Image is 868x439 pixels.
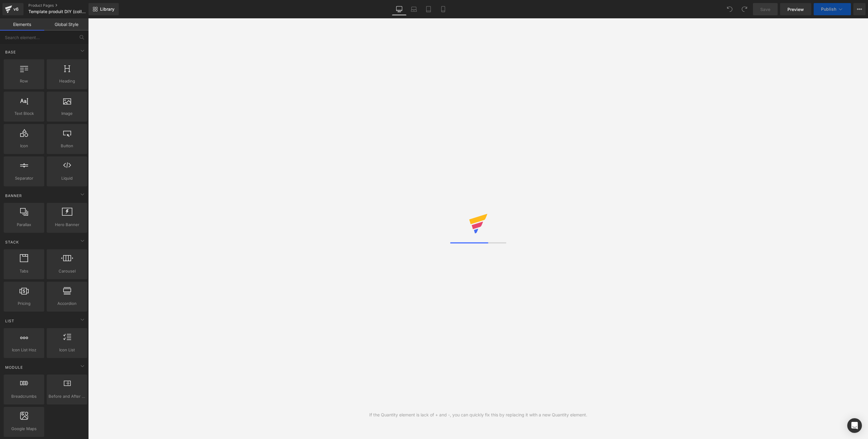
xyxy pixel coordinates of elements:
[5,393,42,400] span: Breadcrumbs
[28,9,87,14] span: Template produit DIY (collection à monter)
[760,6,770,13] span: Save
[5,193,23,199] span: Banner
[49,268,85,274] span: Carousel
[5,175,42,181] span: Separator
[28,3,99,8] a: Product Pages
[787,6,804,13] span: Preview
[5,364,24,370] span: Module
[5,221,42,228] span: Parallax
[5,268,42,274] span: Tabs
[814,3,851,15] button: Publish
[5,239,20,245] span: Stack
[5,110,42,117] span: Text Block
[5,143,42,149] span: Icon
[738,3,750,15] button: Redo
[853,3,866,15] button: More
[49,110,85,117] span: Image
[5,347,42,353] span: Icon List Hoz
[5,300,42,307] span: Pricing
[436,3,450,15] a: Mobile
[407,3,421,15] a: Laptop
[5,318,15,324] span: List
[821,7,836,12] span: Publish
[49,143,85,149] span: Button
[44,18,89,31] a: Global Style
[49,221,85,228] span: Hero Banner
[49,300,85,307] span: Accordion
[421,3,436,15] a: Tablet
[49,393,85,400] span: Before and After Images
[100,6,114,12] span: Library
[49,175,85,181] span: Liquid
[49,347,85,353] span: Icon List
[49,78,85,84] span: Heading
[89,3,119,15] a: New Library
[369,412,587,418] div: If the Quantity element is lack of + and -, you can quickly fix this by replacing it with a new Q...
[2,3,24,15] a: v6
[847,418,862,433] div: Open Intercom Messenger
[392,3,407,15] a: Desktop
[780,3,811,15] a: Preview
[5,426,42,432] span: Google Maps
[12,5,20,13] div: v6
[5,78,42,84] span: Row
[724,3,736,15] button: Undo
[5,49,16,55] span: Base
